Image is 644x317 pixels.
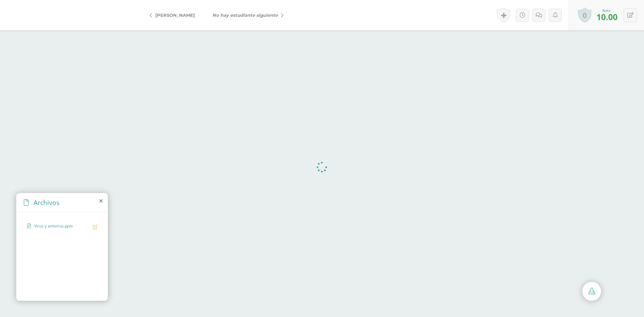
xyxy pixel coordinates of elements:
[155,12,195,18] span: [PERSON_NAME]
[204,7,289,23] a: No hay estudiante siguiente
[34,198,59,207] span: Archivos
[212,12,278,18] i: No hay estudiante siguiente
[34,223,89,229] span: Virus y antivirus.pptx
[99,198,103,204] i: close
[596,8,618,13] div: Nota:
[144,7,204,23] a: [PERSON_NAME]
[578,7,591,23] a: 0
[596,11,618,22] span: 10.00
